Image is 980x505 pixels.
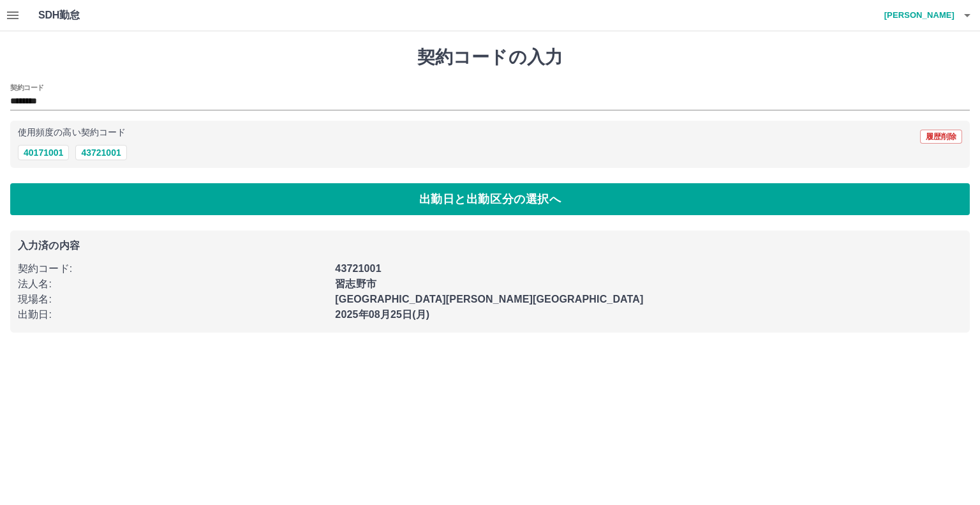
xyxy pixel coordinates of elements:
[335,294,643,305] b: [GEOGRAPHIC_DATA][PERSON_NAME][GEOGRAPHIC_DATA]
[335,278,376,289] b: 習志野市
[18,241,962,251] p: 入力済の内容
[335,263,381,274] b: 43721001
[920,130,962,144] button: 履歴削除
[18,145,69,160] button: 40171001
[335,309,429,320] b: 2025年08月25日(月)
[10,47,970,68] h1: 契約コードの入力
[75,145,126,160] button: 43721001
[18,128,126,137] p: 使用頻度の高い契約コード
[18,261,327,276] p: 契約コード :
[10,82,44,93] h2: 契約コード
[10,183,970,215] button: 出勤日と出勤区分の選択へ
[18,292,327,307] p: 現場名 :
[18,276,327,292] p: 法人名 :
[18,307,327,322] p: 出勤日 :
